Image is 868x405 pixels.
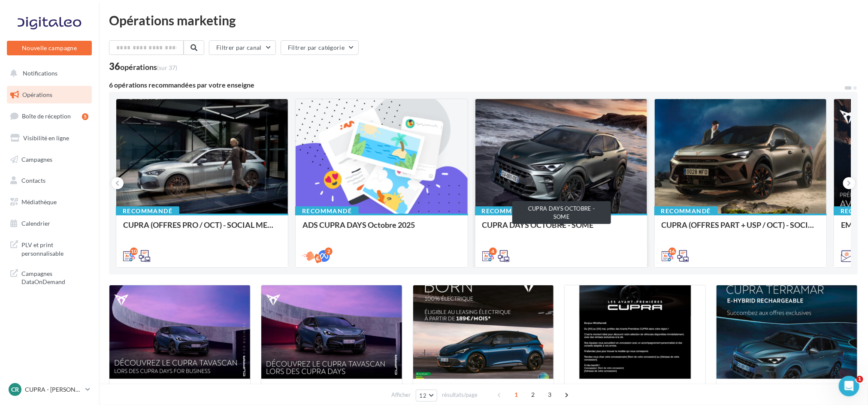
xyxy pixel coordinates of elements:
[123,221,281,238] div: CUPRA (OFFRES PRO / OCT) - SOCIAL MEDIA
[325,248,333,255] div: 2
[839,376,859,396] iframe: Intercom live chat
[130,248,138,255] div: 10
[11,385,19,394] span: CR
[116,206,179,216] div: Recommandé
[654,206,718,216] div: Recommandé
[509,388,523,402] span: 1
[668,248,676,255] div: 16
[22,112,71,120] span: Boîte de réception
[109,14,858,27] div: Opérations marketing
[5,172,94,190] a: Contacts
[209,40,276,55] button: Filtrer par canal
[482,221,640,238] div: CUPRA DAYS OCTOBRE - SOME
[157,64,177,71] span: (sur 37)
[7,41,92,55] button: Nouvelle campagne
[512,201,611,224] div: CUPRA DAYS OCTOBRE - SOME
[392,391,411,399] span: Afficher
[82,113,88,120] div: 5
[526,388,540,402] span: 2
[5,86,94,104] a: Opérations
[420,392,427,399] span: 12
[5,107,94,125] a: Boîte de réception5
[5,264,94,290] a: Campagnes DataOnDemand
[21,198,57,206] span: Médiathèque
[5,129,94,147] a: Visibilité en ligne
[25,385,82,394] p: CUPRA - [PERSON_NAME]
[120,63,177,71] div: opérations
[5,193,94,211] a: Médiathèque
[442,391,478,399] span: résultats/page
[21,155,52,163] span: Campagnes
[21,220,50,227] span: Calendrier
[109,62,177,71] div: 36
[5,215,94,233] a: Calendrier
[281,40,359,55] button: Filtrer par catégorie
[416,390,438,402] button: 12
[5,236,94,261] a: PLV et print personnalisable
[21,268,88,286] span: Campagnes DataOnDemand
[21,239,88,257] span: PLV et print personnalisable
[295,206,359,216] div: Recommandé
[21,177,45,184] span: Contacts
[22,91,52,98] span: Opérations
[302,221,460,238] div: ADS CUPRA DAYS Octobre 2025
[23,134,69,142] span: Visibilité en ligne
[5,151,94,169] a: Campagnes
[489,248,497,255] div: 4
[543,388,556,402] span: 3
[23,70,57,77] span: Notifications
[5,64,90,82] button: Notifications
[662,221,820,238] div: CUPRA (OFFRES PART + USP / OCT) - SOCIAL MEDIA
[475,206,538,216] div: Recommandé
[109,82,844,88] div: 6 opérations recommandées par votre enseigne
[7,381,92,398] a: CR CUPRA - [PERSON_NAME]
[856,376,863,383] span: 1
